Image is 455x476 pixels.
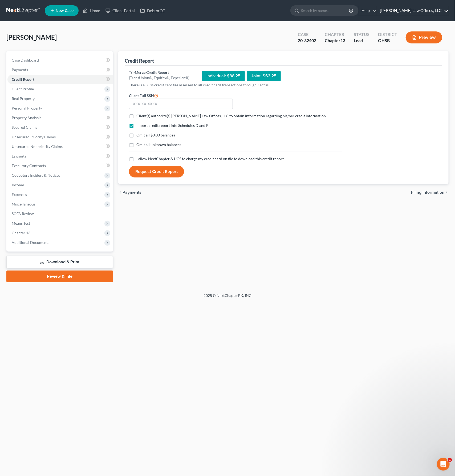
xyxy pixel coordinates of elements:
[7,142,113,151] a: Unsecured Nonpriority Claims
[354,31,369,38] div: Status
[12,96,35,101] span: Real Property
[202,71,245,81] div: Individual: $38.25
[411,190,449,195] button: Filing Information chevron_right
[136,156,284,161] span: I allow NextChapter & UCS to charge my credit card on file to download this credit report
[7,151,113,161] a: Lawsuits
[76,293,379,302] div: 2025 © NextChapterBK, INC
[12,221,30,225] span: Means Test
[12,154,26,158] span: Lawsuits
[129,75,189,80] div: (TransUnion®, Equifax®, Experian®)
[123,190,141,195] span: Payments
[12,77,34,82] span: Credit Report
[12,183,24,187] span: Income
[129,99,233,109] input: XXX-XX-XXXX
[437,458,450,471] iframe: Intercom live chat
[137,6,168,15] a: DebtorCC
[378,38,397,44] div: OHSB
[12,87,34,91] span: Client Profile
[12,135,56,139] span: Unsecured Priority Claims
[411,190,444,195] span: Filing Information
[377,6,448,15] a: [PERSON_NAME] Law Offices, LLC
[12,67,28,72] span: Payments
[136,114,327,118] span: Client(s) authorize(s) [PERSON_NAME] Law Offices, LLC to obtain information regarding his/her cre...
[118,190,141,195] button: chevron_left Payments
[129,166,184,178] button: Request Credit Report
[12,173,60,178] span: Codebtors Insiders & Notices
[12,106,42,110] span: Personal Property
[12,231,30,235] span: Chapter 13
[6,33,57,41] span: [PERSON_NAME]
[444,190,449,195] i: chevron_right
[129,93,154,98] span: Client Full SSN
[7,55,113,65] a: Case Dashboard
[12,58,39,62] span: Case Dashboard
[136,133,175,137] span: Omit all $0.00 balances
[12,125,37,130] span: Secured Claims
[340,38,345,43] span: 13
[7,132,113,142] a: Unsecured Priority Claims
[7,123,113,132] a: Secured Claims
[12,144,63,149] span: Unsecured Nonpriority Claims
[354,38,369,44] div: Lead
[378,31,397,38] div: District
[136,123,208,128] span: Import credit report into Schedules D and F
[7,65,113,75] a: Payments
[7,75,113,84] a: Credit Report
[12,240,49,245] span: Additional Documents
[12,163,46,168] span: Executory Contracts
[406,31,442,43] button: Preview
[247,71,281,81] div: Joint: $63.25
[6,256,113,268] a: Download & Print
[12,202,35,206] span: Miscellaneous
[359,6,377,15] a: Help
[80,6,103,15] a: Home
[103,6,137,15] a: Client Portal
[12,192,27,197] span: Expenses
[7,113,113,123] a: Property Analysis
[298,38,316,44] div: 20-32402
[125,58,154,64] div: Credit Report
[12,211,34,216] span: SOFA Review
[301,6,350,15] input: Search by name...
[56,9,74,13] span: New Case
[12,115,41,120] span: Property Analysis
[129,82,342,88] p: There is a 3.5% credit card fee assessed to all credit card transactions through Xactus.
[129,70,189,75] div: Tri-Merge Credit Report
[118,190,123,195] i: chevron_left
[325,31,345,38] div: Chapter
[298,31,316,38] div: Case
[7,161,113,171] a: Executory Contracts
[7,209,113,219] a: SOFA Review
[325,38,345,44] div: Chapter
[136,142,181,147] span: Omit all unknown balances
[448,458,452,462] span: 1
[6,271,113,282] a: Review & File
